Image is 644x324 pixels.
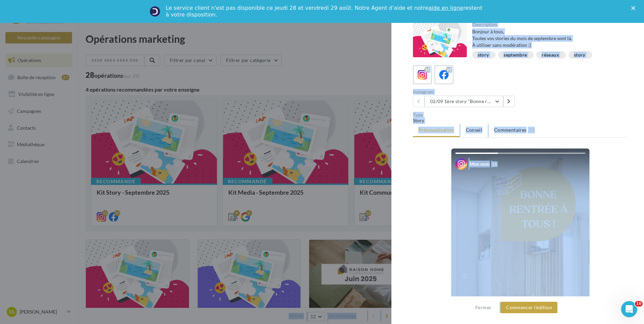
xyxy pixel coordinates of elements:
div: Story [413,117,628,124]
div: Fermer [631,6,638,10]
div: 15 [424,67,430,73]
img: Profile image for Service-Client [150,6,160,17]
div: Le service client n'est pas disponible ce jeudi 28 et vendredi 29 août. Notre Agent d'aide et not... [166,5,484,18]
div: Instagram [413,90,518,94]
div: Mon nom [470,161,490,167]
div: Bonjour à tous, Toutes vos stories du mois de septembre sont là. À utiliser sans modération :) [472,28,623,48]
div: Description [472,22,623,27]
div: 15 [446,67,452,73]
span: (0) [529,127,535,133]
div: septembre [504,53,527,58]
button: Commencer l'édition [501,302,557,313]
div: 1 h [492,161,497,167]
iframe: Intercom live chat [621,301,637,317]
a: aide en ligne [428,5,463,11]
button: Fermer [473,303,494,312]
span: 10 [635,301,643,306]
div: Type [413,112,628,117]
button: 02/09 1ère story "Bonne rentrée" [424,96,503,107]
div: réseaux [542,53,559,58]
div: story [478,53,489,58]
div: story [574,53,585,58]
span: Commentaires [494,127,526,133]
span: Conseil [466,127,482,133]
